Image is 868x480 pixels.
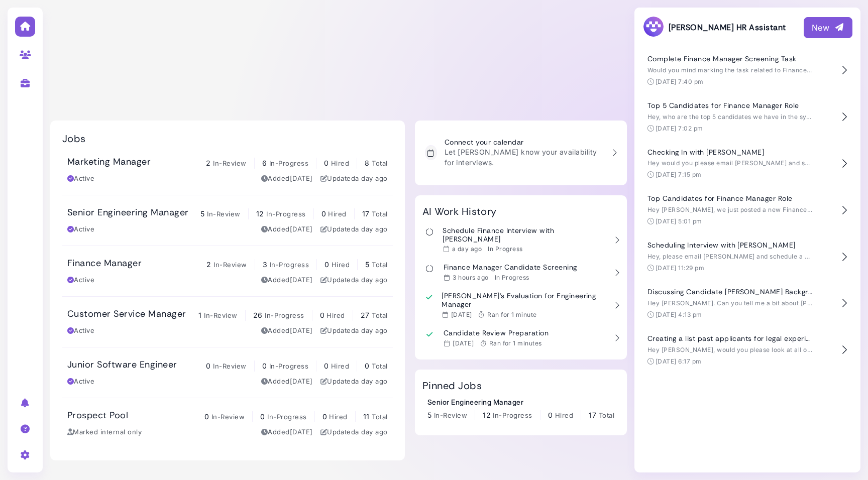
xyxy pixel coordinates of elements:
[261,224,313,234] div: Added
[321,209,326,218] span: 0
[267,413,306,421] span: In-Progress
[443,226,606,244] h3: Schedule Finance Interview with [PERSON_NAME]
[206,159,210,167] span: 2
[355,276,387,284] time: Sep 10, 2025
[198,311,201,319] span: 1
[261,275,313,285] div: Added
[656,125,703,132] time: [DATE] 7:02 pm
[270,261,309,269] span: In-Progress
[320,311,324,319] span: 0
[355,377,387,385] time: Sep 10, 2025
[422,205,497,217] h2: AI Work History
[269,362,308,370] span: In-Progress
[812,22,844,34] div: New
[290,276,313,284] time: Sep 03, 2025
[656,264,704,272] time: [DATE] 11:29 pm
[67,224,94,234] div: Active
[642,47,852,94] button: Complete Finance Manager Screening Task Would you mind marking the task related to Finance Manage...
[365,260,369,269] span: 5
[656,171,702,178] time: [DATE] 7:15 pm
[599,411,614,419] span: Total
[260,412,265,421] span: 0
[420,133,622,173] a: Connect your calendar Let [PERSON_NAME] know your availability for interviews.
[331,159,349,167] span: Hired
[372,362,387,370] span: Total
[67,309,186,320] h3: Customer Service Manager
[67,427,142,437] div: Marked internal only
[62,347,393,398] a: Junior Software Engineer 0 In-Review 0 In-Progress 0 Hired 0 Total Active Added[DATE] Updateda da...
[372,413,387,421] span: Total
[62,246,393,296] a: Finance Manager 2 In-Review 3 In-Progress 0 Hired 5 Total Active Added[DATE] Updateda day ago
[355,326,387,334] time: Sep 10, 2025
[261,174,313,184] div: Added
[320,377,388,387] div: Updated
[647,148,813,157] h4: Checking In with [PERSON_NAME]
[647,101,813,110] h4: Top 5 Candidates for Finance Manager Role
[204,412,209,421] span: 0
[488,245,522,253] div: In Progress
[642,141,852,187] button: Checking In with [PERSON_NAME] Hey would you please email [PERSON_NAME] and see how the weather i...
[269,159,308,167] span: In-Progress
[213,159,246,167] span: In-Review
[372,261,387,269] span: Total
[67,326,94,336] div: Active
[206,260,211,269] span: 2
[320,326,388,336] div: Updated
[320,224,388,234] div: Updated
[328,210,346,218] span: Hired
[320,174,388,184] div: Updated
[262,159,267,167] span: 6
[656,311,702,318] time: [DATE] 4:13 pm
[363,412,370,421] span: 11
[67,157,151,168] h3: Marketing Manager
[372,210,387,218] span: Total
[265,311,304,319] span: In-Progress
[213,362,246,370] span: In-Review
[261,377,313,387] div: Added
[62,133,86,145] h2: Jobs
[62,145,393,195] a: Marketing Manager 2 In-Review 6 In-Progress 0 Hired 8 Total Active Added[DATE] Updateda day ago
[329,413,347,421] span: Hired
[365,362,369,370] span: 0
[355,428,387,436] time: Sep 10, 2025
[445,138,604,147] h3: Connect your calendar
[427,397,614,421] a: Senior Engineering Manager 5 In-Review 12 In-Progress 0 Hired 17 Total
[422,380,482,392] h2: Pinned Jobs
[322,412,327,421] span: 0
[489,339,542,347] span: Ran for 1 minutes
[320,427,388,437] div: Updated
[365,159,369,167] span: 8
[444,329,549,337] h3: Candidate Review Preparation
[372,159,387,167] span: Total
[362,209,370,218] span: 17
[656,357,702,365] time: [DATE] 6:17 pm
[434,411,467,419] span: In-Review
[642,280,852,327] button: Discussing Candidate [PERSON_NAME] Background Hey [PERSON_NAME]. Can you tell me a bit about [PER...
[62,398,393,448] a: Prospect Pool 0 In-Review 0 In-Progress 0 Hired 11 Total Marked internal only Added[DATE] Updated...
[324,362,329,370] span: 0
[332,261,350,269] span: Hired
[320,275,388,285] div: Updated
[452,245,482,253] time: Sep 10, 2025
[355,225,387,233] time: Sep 10, 2025
[647,55,813,63] h4: Complete Finance Manager Screening Task
[261,427,313,437] div: Added
[213,261,247,269] span: In-Review
[444,263,577,272] h3: Finance Manager Candidate Screening
[647,334,813,343] h4: Creating a list past applicants for legal experience
[62,195,393,246] a: Senior Engineering Manager 5 In-Review 12 In-Progress 0 Hired 17 Total Active Added[DATE] Updated...
[67,359,177,371] h3: Junior Software Engineer
[451,311,472,318] time: Sep 08, 2025
[263,260,267,269] span: 3
[67,377,94,387] div: Active
[200,209,204,218] span: 5
[290,225,313,233] time: Sep 03, 2025
[427,411,431,419] span: 5
[266,210,305,218] span: In-Progress
[67,275,94,285] div: Active
[206,362,210,370] span: 0
[261,326,313,336] div: Added
[62,297,393,347] a: Customer Service Manager 1 In-Review 26 In-Progress 0 Hired 27 Total Active Added[DATE] Updateda ...
[495,274,529,282] div: In Progress
[555,411,573,419] span: Hired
